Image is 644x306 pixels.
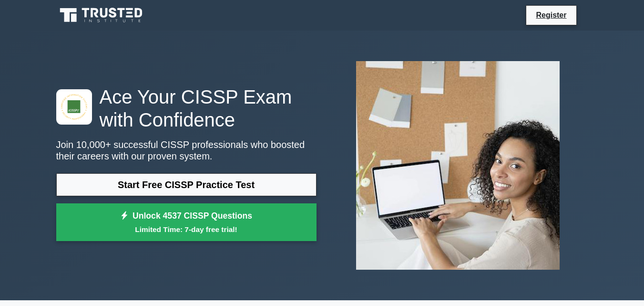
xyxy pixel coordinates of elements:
[56,203,317,242] a: Unlock 4537 CISSP QuestionsLimited Time: 7-day free trial!
[56,173,317,196] a: Start Free CISSP Practice Test
[56,139,317,162] p: Join 10,000+ successful CISSP professionals who boosted their careers with our proven system.
[68,224,305,235] small: Limited Time: 7-day free trial!
[56,85,317,131] h1: Ace Your CISSP Exam with Confidence
[530,9,572,21] a: Register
